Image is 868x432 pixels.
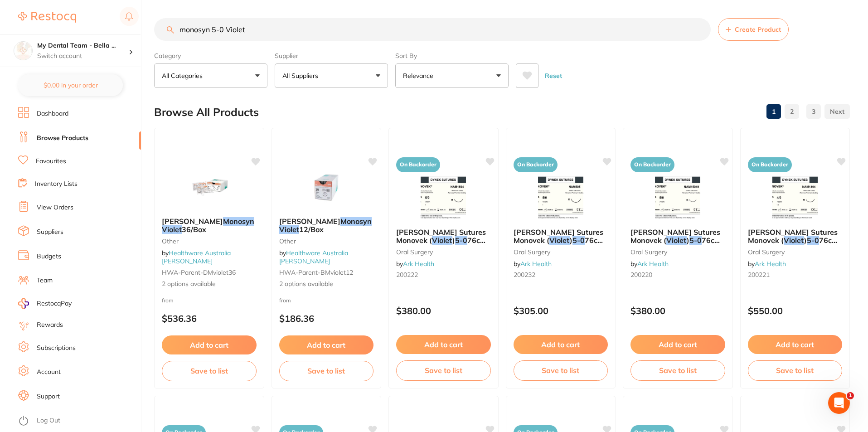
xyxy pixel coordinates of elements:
a: Dashboard [37,109,68,118]
b: Braun Monosyn Violet 12/Box [279,217,374,234]
span: from [279,297,291,304]
img: My Dental Team - Bella Vista [14,42,32,60]
img: Dynek Sutures Monovek (Violet) 5-0 76cm 19mm3/8 Circle R/C-P (NAM1505) - BX36 [414,175,473,221]
a: 3 [806,102,821,121]
a: Suppliers [37,228,63,237]
span: On Backorder [514,157,558,172]
b: Dynek Sutures Monovek (Violet) 5-0 76cm 19mm3/8 Circle R/C-P (NAM1505) - BX36 [396,228,491,245]
img: Braun Monosyn Violet 12/Box [297,165,356,210]
span: 200232 [514,271,535,279]
p: Relevance [403,71,437,80]
button: Add to cart [630,335,725,354]
small: other [279,238,374,245]
small: other [162,238,257,245]
span: On Backorder [396,157,440,172]
span: 36/Box [182,225,206,234]
button: Add to cart [748,335,843,354]
span: 2 options available [162,280,257,289]
button: Add to cart [514,335,608,354]
img: Braun Monosyn Violet 36/Box [179,165,238,210]
span: On Backorder [630,157,674,172]
button: $0.00 in your order [18,74,123,96]
em: Monosyn [223,217,254,226]
span: by [630,260,669,268]
span: [PERSON_NAME] Sutures Monovek ( [396,228,486,245]
em: 5-0 [689,236,702,245]
iframe: Intercom live chat [828,392,850,414]
small: oral surgery [748,248,843,256]
h4: My Dental Team - Bella Vista [37,41,129,50]
em: Violet [279,225,299,234]
button: Add to cart [279,335,374,354]
a: RestocqPay [18,298,72,309]
a: 2 [785,102,799,121]
button: All Suppliers [275,63,388,88]
em: Violet [432,236,452,245]
button: Add to cart [396,335,491,354]
em: 5-0 [572,236,585,245]
span: by [396,260,434,268]
em: Violet [784,236,804,245]
input: Search Products [154,18,711,41]
em: 5-0 [807,236,819,245]
p: $305.00 [514,306,608,316]
span: 200220 [630,271,652,279]
a: Rewards [37,320,63,330]
button: Add to cart [162,335,257,354]
p: $380.00 [630,306,725,316]
p: All Categories [162,71,206,80]
h2: Browse All Products [154,106,259,119]
span: 2 options available [279,280,374,289]
em: Monosyn [340,217,372,226]
em: Violet [549,236,570,245]
label: Category [154,52,267,60]
button: Reset [542,63,565,88]
p: Switch account [37,52,129,61]
button: Save to list [514,360,608,380]
b: Dynek Sutures Monovek (Violet) 5-0 76cm 16mm3/8 Circle R/C-P (NAM1504) - BX36 [630,228,725,245]
span: ) [804,236,807,245]
img: Restocq Logo [18,12,76,23]
span: by [279,249,348,265]
span: RestocqPay [37,299,72,308]
span: ) [687,236,689,245]
b: Braun Monosyn Violet 36/Box [162,217,257,234]
em: Violet [666,236,687,245]
a: Favourites [36,157,66,166]
span: HWA-parent-BMviolet12 [279,268,353,277]
a: View Orders [37,203,73,212]
button: Create Product [718,18,789,41]
span: [PERSON_NAME] Sutures Monovek ( [630,228,720,245]
label: Supplier [275,52,388,60]
span: ) [452,236,455,245]
span: by [748,260,786,268]
button: Save to list [630,360,725,380]
b: Dynek Sutures Monovek (Violet) 5-0 76cm 18mm 1/2 Circle T/P (NAM5064) - BX36 [514,228,608,245]
img: RestocqPay [18,298,29,309]
span: 1 [847,392,854,399]
a: Subscriptions [37,344,76,353]
span: 200222 [396,271,418,279]
a: Inventory Lists [35,180,78,189]
small: oral surgery [630,248,725,256]
button: Save to list [162,361,257,381]
small: oral surgery [396,248,491,256]
a: Support [37,392,60,401]
span: 12/Box [299,225,324,234]
span: ) [570,236,572,245]
span: [PERSON_NAME] [162,217,223,226]
a: Budgets [37,252,61,261]
span: from [162,297,174,304]
p: $550.00 [748,306,843,316]
a: Ark Health [520,260,552,268]
img: Dynek Sutures Monovek (Violet) 5-0 76cm 16mm3/8 Circle R/C-P (NAM1504) - BX36 [648,175,707,221]
span: [PERSON_NAME] [279,217,340,226]
a: Ark Health [755,260,786,268]
p: $186.36 [279,313,374,324]
a: Ark Health [637,260,669,268]
em: Violet [162,225,182,234]
button: Relevance [395,63,509,88]
button: Save to list [748,360,843,380]
a: Log Out [37,416,60,425]
small: oral surgery [514,248,608,256]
